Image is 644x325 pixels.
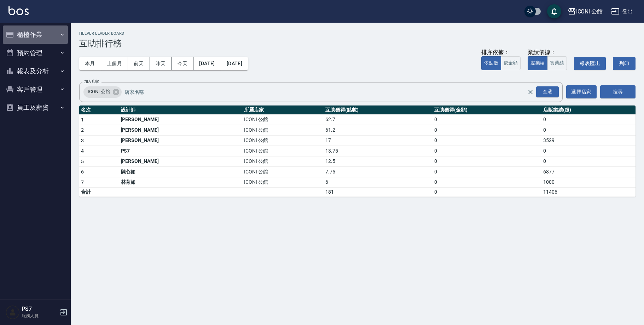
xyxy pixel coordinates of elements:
th: 互助獲得(金額) [433,106,541,115]
td: ICONI 公館 [242,167,324,177]
td: ICONI 公館 [242,156,324,167]
td: 合計 [79,188,119,197]
button: 虛業績 [528,56,547,70]
button: 上個月 [101,57,128,70]
td: 17 [324,135,433,146]
div: ICONI 公館 [83,86,122,98]
td: 林育如 [119,177,242,188]
td: 0 [433,177,541,188]
button: 依金額 [501,56,521,70]
td: 0 [433,135,541,146]
td: ICONI 公館 [242,146,324,156]
div: ICONI 公館 [576,7,603,16]
td: 0 [541,146,636,156]
td: 0 [433,125,541,136]
button: 預約管理 [3,44,68,62]
td: 13.75 [324,146,433,156]
td: 1000 [541,177,636,188]
button: 客戶管理 [3,80,68,99]
h3: 互助排行榜 [79,39,636,49]
th: 所屬店家 [242,106,324,115]
img: Logo [8,6,29,15]
table: a dense table [79,106,636,197]
th: 名次 [79,106,119,115]
td: 3529 [541,135,636,146]
td: [PERSON_NAME] [119,114,242,125]
td: 6 [324,177,433,188]
td: 62.7 [324,114,433,125]
td: [PERSON_NAME] [119,125,242,136]
span: 3 [81,138,84,143]
td: ICONI 公館 [242,114,324,125]
button: 報表及分析 [3,62,68,80]
td: 61.2 [324,125,433,136]
button: 今天 [172,57,194,70]
span: 6 [81,169,84,175]
th: 設計師 [119,106,242,115]
td: 181 [324,188,433,197]
td: 7.75 [324,167,433,177]
td: 0 [433,188,541,197]
button: 搜尋 [600,85,636,98]
td: ICONI 公館 [242,125,324,136]
div: 全選 [536,86,559,97]
button: Clear [526,87,535,97]
h5: PS7 [22,306,58,313]
span: 5 [81,159,84,164]
p: 服務人員 [22,313,58,319]
td: PS7 [119,146,242,156]
td: [PERSON_NAME] [119,135,242,146]
div: 排序依據： [481,49,521,56]
label: 加入店家 [84,79,99,84]
span: ICONI 公館 [83,88,114,95]
button: 列印 [613,57,636,70]
button: 依點數 [481,56,501,70]
button: save [547,4,561,18]
button: 報表匯出 [574,57,606,70]
th: 店販業績(虛) [541,106,636,115]
span: 2 [81,127,84,133]
td: 0 [433,114,541,125]
td: 0 [541,125,636,136]
td: ICONI 公館 [242,177,324,188]
th: 互助獲得(點數) [324,106,433,115]
td: 11406 [541,188,636,197]
h2: Helper Leader Board [79,31,636,36]
button: 員工及薪資 [3,98,68,117]
button: 昨天 [150,57,172,70]
button: 本月 [79,57,101,70]
button: 櫃檯作業 [3,25,68,44]
button: 登出 [608,5,636,18]
td: [PERSON_NAME] [119,156,242,167]
td: 0 [541,114,636,125]
td: 6877 [541,167,636,177]
button: ICONI 公館 [565,4,606,19]
img: Person [6,305,20,319]
td: 陳心如 [119,167,242,177]
button: 前天 [128,57,150,70]
td: 0 [541,156,636,167]
span: 1 [81,117,84,122]
span: 7 [81,179,84,185]
td: 0 [433,167,541,177]
button: Open [535,85,560,99]
button: 實業績 [547,56,567,70]
td: 0 [433,156,541,167]
button: [DATE] [221,57,248,70]
span: 4 [81,148,84,154]
td: ICONI 公館 [242,135,324,146]
div: 業績依據： [528,49,567,56]
td: 12.5 [324,156,433,167]
button: 選擇店家 [566,85,597,98]
td: 0 [433,146,541,156]
button: [DATE] [193,57,221,70]
input: 店家名稱 [123,86,540,98]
